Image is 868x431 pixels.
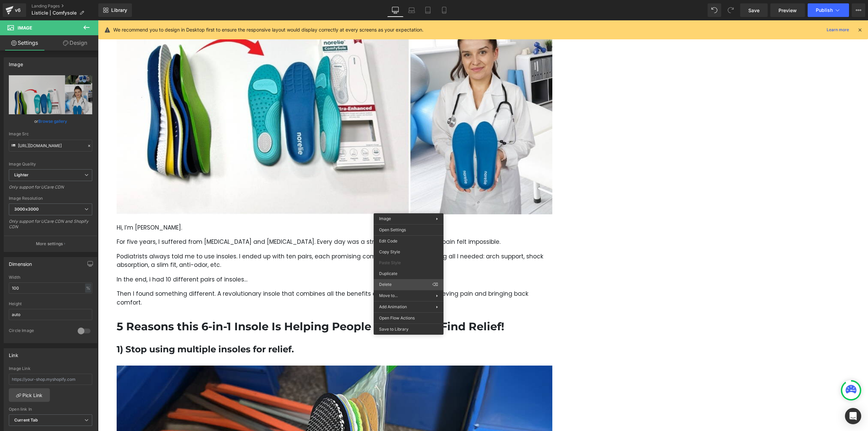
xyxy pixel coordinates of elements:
div: Circle Image [9,328,71,335]
p: Then I found something different. A revolutionary insole that combines all the benefits of six in... [19,269,454,287]
div: Only support for UCare CDN [9,184,92,194]
input: https://your-shop.myshopify.com [9,374,92,385]
h1: 1) Stop using multiple insoles for relief. [19,324,454,335]
b: Lighter [14,172,28,177]
div: Dimension [9,257,32,267]
button: More settings [4,236,97,252]
h1: 5 Reasons this 6-in-1 Insole Is Helping People Of All Ages Find Relief! [19,299,454,313]
button: Redo [724,3,737,17]
p: Podiatrists always told me to use insoles. I ended up with ten pairs, each promising comfort but ... [19,232,454,249]
a: v6 [3,3,26,17]
span: Publish [816,7,833,13]
a: Browse gallery [38,115,67,127]
div: Image Link [9,366,92,371]
div: or [9,118,92,125]
span: Save [748,7,759,14]
p: More settings [36,241,63,247]
a: Laptop [403,3,420,17]
span: Edit Code [379,238,438,244]
span: Paste Style [379,260,438,266]
button: More [852,3,865,17]
a: Landing Pages [32,3,98,9]
span: Open Flow Actions [379,315,438,321]
div: % [85,283,91,293]
b: Current Tab [14,417,38,423]
span: Library [111,7,127,13]
a: New Library [98,3,132,17]
div: Width [9,275,92,280]
input: Link [9,140,92,152]
p: We recommend you to design in Desktop first to ensure the responsive layout would display correct... [113,26,423,34]
div: Image [9,58,23,67]
span: Copy Style [379,249,438,255]
p: Hi, I’m [PERSON_NAME]. [19,203,454,212]
div: Open link In [9,407,92,412]
span: Save to Library [379,326,438,332]
p: For five years, I suffered from [MEDICAL_DATA] and [MEDICAL_DATA]. Every day was a struggle. Walk... [19,217,454,226]
a: Desktop [387,3,403,17]
a: Pick Link [9,388,50,402]
button: Publish [808,3,849,17]
span: Move to... [379,293,436,299]
span: Image [18,25,32,31]
p: In the end, i had 10 different pairs of insoles… [19,255,454,264]
input: auto [9,309,92,320]
span: Preview [778,7,797,14]
span: Listicle | Comfysole [32,10,77,16]
div: Image Quality [9,162,92,166]
a: Design [51,35,100,51]
a: Mobile [436,3,452,17]
a: Tablet [420,3,436,17]
div: Link [9,349,18,358]
input: auto [9,282,92,294]
span: Open Settings [379,227,438,233]
span: Add Animation [379,304,436,310]
span: ⌫ [432,281,438,288]
a: Learn more [824,26,852,34]
span: Duplicate [379,271,438,277]
button: Undo [708,3,721,17]
div: Only support for UCare CDN and Shopify CDN [9,219,92,234]
b: 3000x3000 [14,207,39,212]
span: Image [379,216,391,221]
div: Height [9,301,92,306]
div: Image Resolution [9,196,92,201]
div: Image Src [9,132,92,136]
a: Preview [770,3,805,17]
span: Delete [379,281,432,288]
div: Open Intercom Messenger [845,408,861,424]
div: v6 [14,6,22,15]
